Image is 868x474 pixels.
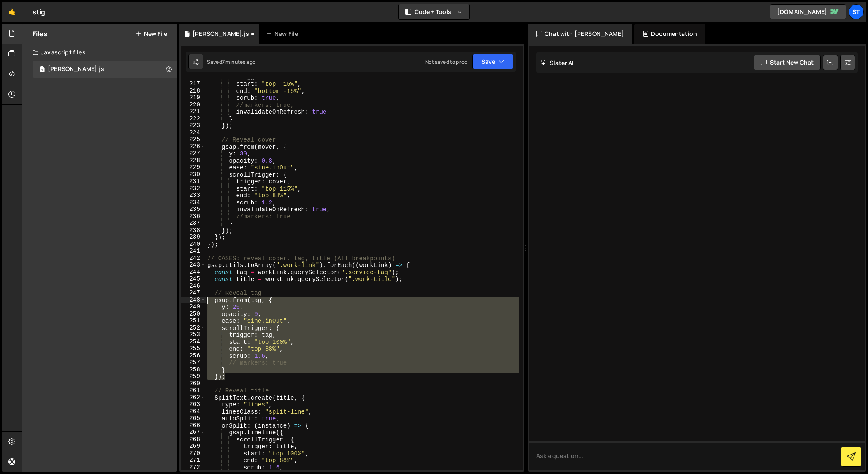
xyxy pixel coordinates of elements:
[181,269,206,276] div: 244
[181,450,206,457] div: 270
[181,311,206,318] div: 250
[181,241,206,248] div: 240
[181,380,206,387] div: 260
[266,30,301,38] div: New File
[181,143,206,150] div: 226
[181,408,206,415] div: 264
[181,108,206,115] div: 221
[181,464,206,471] div: 272
[425,58,467,65] div: Not saved to prod
[181,359,206,366] div: 257
[181,150,206,157] div: 227
[181,443,206,450] div: 269
[193,30,249,38] div: [PERSON_NAME].js
[181,366,206,373] div: 258
[181,415,206,422] div: 265
[181,94,206,101] div: 219
[2,2,22,22] a: 🤙
[181,352,206,360] div: 256
[181,457,206,464] div: 271
[181,199,206,206] div: 234
[181,101,206,109] div: 220
[181,248,206,255] div: 241
[181,429,206,436] div: 267
[181,185,206,192] div: 232
[181,401,206,408] div: 263
[540,59,574,67] h2: Slater AI
[181,206,206,213] div: 235
[754,55,821,70] button: Start new chat
[181,136,206,143] div: 225
[181,262,206,269] div: 243
[181,289,206,297] div: 247
[849,4,864,19] a: St
[181,297,206,304] div: 248
[181,303,206,311] div: 249
[222,58,255,65] div: 7 minutes ago
[181,87,206,95] div: 218
[399,4,469,19] button: Code + Tools
[181,345,206,352] div: 255
[181,324,206,332] div: 252
[181,157,206,164] div: 228
[181,338,206,346] div: 254
[181,122,206,129] div: 223
[48,65,104,73] div: [PERSON_NAME].js
[181,394,206,401] div: 262
[181,387,206,394] div: 261
[634,24,705,44] div: Documentation
[181,436,206,443] div: 268
[181,317,206,324] div: 251
[181,192,206,199] div: 233
[181,80,206,87] div: 217
[181,373,206,380] div: 259
[181,227,206,234] div: 238
[181,331,206,338] div: 253
[136,30,167,37] button: New File
[181,234,206,241] div: 239
[181,220,206,227] div: 237
[181,422,206,429] div: 266
[181,171,206,178] div: 230
[33,61,177,78] div: 16026/42920.js
[181,283,206,290] div: 246
[472,54,513,69] button: Save
[181,129,206,136] div: 224
[181,178,206,185] div: 231
[181,255,206,262] div: 242
[528,24,632,44] div: Chat with [PERSON_NAME]
[181,275,206,283] div: 245
[33,7,46,17] div: stig
[207,58,255,65] div: Saved
[770,4,846,19] a: [DOMAIN_NAME]
[33,29,48,38] h2: Files
[181,213,206,220] div: 236
[22,44,177,61] div: Javascript files
[181,164,206,171] div: 229
[40,67,45,74] span: 1
[181,115,206,123] div: 222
